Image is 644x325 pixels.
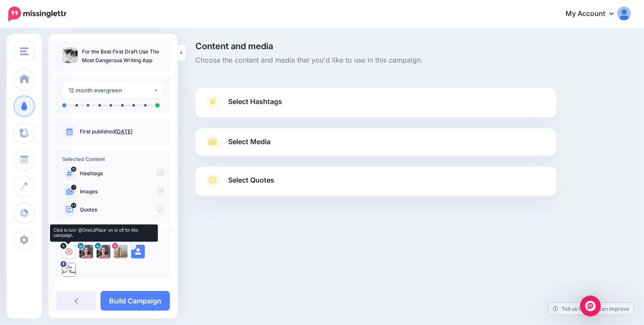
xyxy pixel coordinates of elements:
a: Select Hashtags [204,95,548,117]
img: 1726150330966-36859.png [79,245,93,259]
p: Hashtags [80,170,164,177]
img: 1726150330966-36859.png [97,245,110,259]
div: 12 month evergreen [69,85,154,95]
span: Content and media [195,42,556,50]
img: 13043414_449461611913243_5098636831964495478_n-bsa31789.jpg [62,263,76,277]
h4: Selected Content [62,156,164,162]
div: Open Intercom Messenger [580,296,601,316]
a: Select Quotes [204,174,548,196]
img: menu.png [20,47,28,55]
a: Select Media [204,135,548,149]
p: First published [80,128,164,136]
h4: Sending To [62,234,164,240]
span: 10 [71,167,76,172]
img: 49724003_233771410843130_8501858999036018688_n-bsa100218.jpg [114,245,128,259]
p: Quotes [80,206,164,214]
a: [DATE] [115,128,132,135]
img: user_default_image.png [131,245,145,259]
span: Select Quotes [228,174,274,186]
a: My Account [557,3,631,25]
span: 14 [71,203,77,208]
span: 7 [71,185,76,190]
img: 413e8288c27de91d81e1ed13d787d4b8_thumb.jpg [62,47,78,63]
span: Choose the content and media that you'd like to use in this campaign. [195,55,556,66]
button: 12 month evergreen [62,82,164,99]
p: For the Best First Draft Use The Most Dangerous Writing App [82,47,164,65]
img: Missinglettr [8,6,66,21]
span: Select Hashtags [228,96,282,107]
a: Tell us how we can improve [549,303,634,315]
p: Images [80,188,164,196]
span: Select Media [228,136,270,148]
